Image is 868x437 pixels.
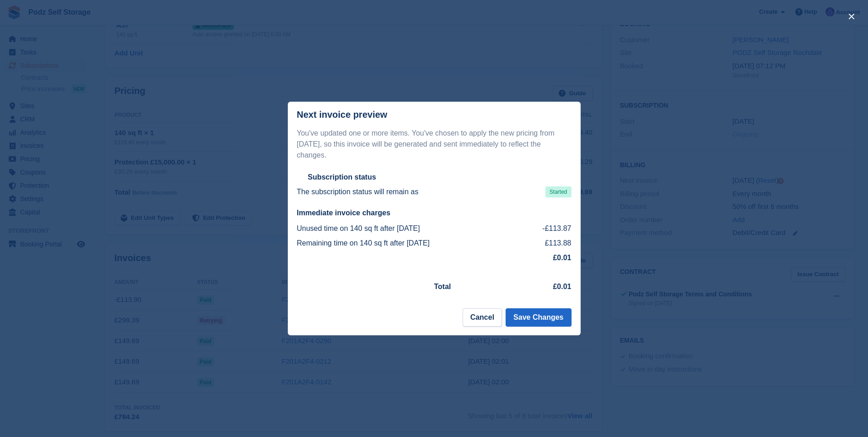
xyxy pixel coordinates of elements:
td: £113.88 [522,236,571,251]
td: Unused time on 140 sq ft after [DATE] [297,221,523,236]
strong: £0.01 [553,283,571,290]
p: You've updated one or more items. You've chosen to apply the new pricing from [DATE], so this inv... [297,128,571,161]
span: Started [545,186,571,197]
td: -£113.87 [522,221,571,236]
td: Remaining time on 140 sq ft after [DATE] [297,236,523,251]
p: Next invoice preview [297,109,388,120]
button: close [844,9,859,24]
p: The subscription status will remain as [297,186,419,197]
h2: Subscription status [308,173,376,182]
button: Save Changes [506,308,571,327]
strong: Total [434,283,451,290]
button: Cancel [463,308,502,327]
strong: £0.01 [553,254,571,262]
h2: Immediate invoice charges [297,208,571,218]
